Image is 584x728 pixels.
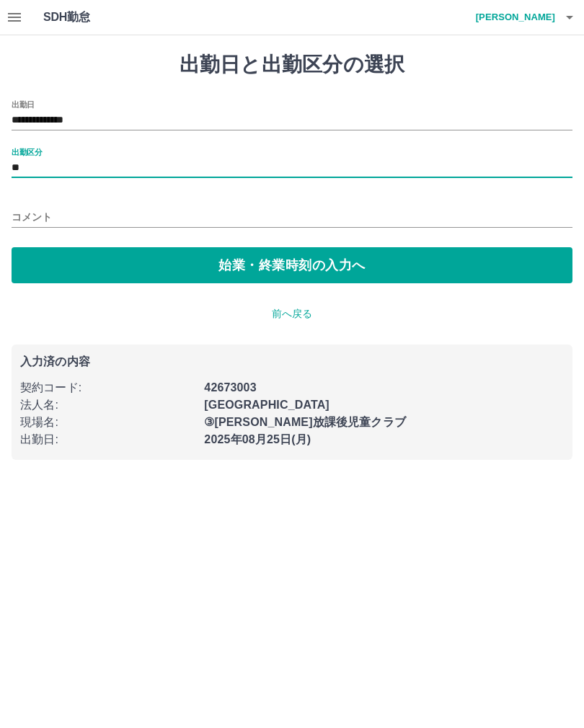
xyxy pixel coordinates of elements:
label: 出勤区分 [12,146,42,157]
p: 契約コード : [20,379,195,396]
button: 始業・終業時刻の入力へ [12,247,572,283]
p: 現場名 : [20,414,195,431]
h1: 出勤日と出勤区分の選択 [12,53,572,77]
label: 出勤日 [12,99,35,110]
b: 42673003 [204,381,256,394]
p: 法人名 : [20,396,195,414]
p: 出勤日 : [20,431,195,448]
p: 前へ戻る [12,306,572,321]
b: ③[PERSON_NAME]放課後児童クラブ [204,416,406,428]
b: [GEOGRAPHIC_DATA] [204,399,329,411]
p: 入力済の内容 [20,356,564,368]
b: 2025年08月25日(月) [204,433,311,445]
